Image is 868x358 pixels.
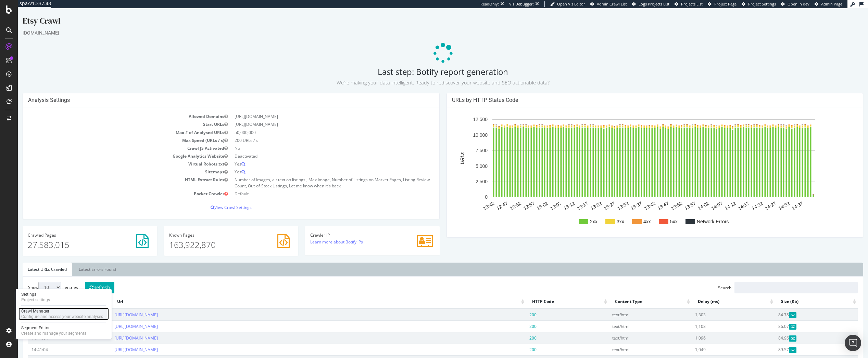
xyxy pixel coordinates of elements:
[700,274,840,285] label: Search:
[18,324,109,337] a: Segment EditorCreate and manage your segments
[97,304,140,309] a: [URL][DOMAIN_NAME]
[491,192,504,203] text: 12:52
[757,324,840,335] td: 84.96
[714,1,737,6] span: Project Page
[455,124,470,130] text: 10,000
[591,301,674,312] td: text/html
[151,225,276,229] h4: Pages Known
[591,324,674,335] td: text/html
[591,312,674,324] td: text/html
[666,192,679,203] text: 13:57
[733,192,746,203] text: 14:22
[757,312,840,324] td: 86.07
[679,192,692,203] text: 14:02
[10,274,60,285] label: Show entries
[213,182,416,189] td: Default
[213,136,416,144] td: No
[771,304,779,310] span: Gzipped Content
[10,89,416,95] h4: Analysis Settings
[788,1,809,6] span: Open in dev
[518,192,531,203] text: 13:02
[652,211,660,216] text: 5xx
[599,211,606,216] text: 3xx
[512,327,519,333] span: 200
[757,301,840,312] td: 84.78
[457,155,469,161] text: 5,000
[10,324,93,335] td: 14:41:04
[97,327,140,333] a: [URL][DOMAIN_NAME]
[10,231,134,242] p: 27,583,015
[467,186,470,192] text: 0
[213,104,416,112] td: [URL][DOMAIN_NAME]
[706,192,719,203] text: 14:12
[10,160,213,168] td: Sitemaps
[674,301,757,312] td: 1,303
[10,335,93,347] td: 14:41:04
[5,59,845,78] h2: Last step: Botify report generation
[545,192,558,203] text: 13:12
[213,120,416,128] td: 50,000,000
[679,211,711,216] text: Network Errors
[10,225,134,229] h4: Pages Crawled
[692,192,706,203] text: 14:07
[681,1,703,6] span: Projects List
[464,192,478,203] text: 12:42
[771,327,779,333] span: Gzipped Content
[748,1,776,6] span: Project Settings
[5,254,54,268] a: Latest URLs Crawled
[10,168,213,181] td: HTML Extract Rules
[213,144,416,152] td: Deactivated
[213,168,416,181] td: Number of Images, alt text on listings , Max Image, Number of Listings on Market Pages, Listing R...
[10,312,93,324] td: 14:41:04
[815,1,842,7] a: Admin Page
[675,1,703,7] a: Projects List
[434,104,838,224] div: A chart.
[213,160,416,168] td: Yes
[591,287,674,300] th: Content Type: activate to sort column ascending
[742,1,776,7] a: Project Settings
[10,287,93,300] th: Date: activate to sort column ascending
[480,1,499,7] div: ReadOnly:
[759,192,773,203] text: 14:32
[757,335,840,347] td: 89.57
[213,112,416,120] td: [URL][DOMAIN_NAME]
[845,335,861,351] div: Open Intercom Messenger
[21,292,50,297] div: Settings
[10,104,213,112] td: Allowed Domains
[717,274,840,285] input: Search:
[626,211,633,216] text: 4xx
[674,335,757,347] td: 1,049
[512,304,519,309] span: 200
[21,314,103,319] div: Configure and access your website analyses
[572,211,580,216] text: 2xx
[674,324,757,335] td: 1,096
[10,144,213,152] td: Google Analytics Website
[708,1,737,7] a: Project Page
[625,192,639,203] text: 13:42
[512,315,519,321] span: 200
[5,7,845,21] div: Etsy Crawl
[591,335,674,347] td: text/html
[719,192,732,203] text: 14:17
[97,315,140,321] a: [URL][DOMAIN_NAME]
[821,1,842,6] span: Admin Page
[771,339,779,345] span: Gzipped Content
[434,89,840,95] h4: URLs by HTTP Status Code
[531,192,545,203] text: 13:07
[639,192,652,203] text: 13:47
[612,192,625,203] text: 13:37
[558,192,571,203] text: 13:17
[10,112,213,120] td: Start URLs
[508,287,591,300] th: HTTP Code: activate to sort column ascending
[93,287,508,300] th: Url: activate to sort column ascending
[18,291,109,303] a: SettingsProject settings
[10,128,213,136] td: Max Speed (URLs / s)
[455,109,470,114] text: 12,500
[557,1,585,6] span: Open Viz Editor
[442,144,447,156] text: URLs
[5,21,845,28] div: [DOMAIN_NAME]
[213,128,416,136] td: 200 URLs / s
[21,274,43,285] select: Showentries
[550,1,585,7] a: Open Viz Editor
[771,316,779,321] span: Gzipped Content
